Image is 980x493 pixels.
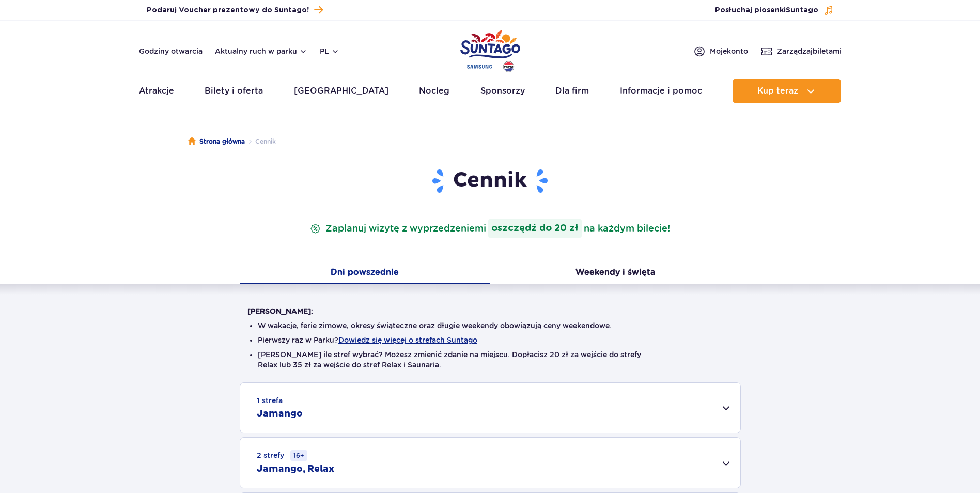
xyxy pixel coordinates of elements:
[258,320,723,331] li: W wakacje, ferie zimowe, okresy świąteczne oraz długie weekendy obowiązują ceny weekendowe.
[490,263,741,284] button: Weekendy i święta
[245,136,276,147] li: Cennik
[257,450,307,461] small: 2 strefy
[215,47,307,55] button: Aktualny ruch w parku
[338,336,477,344] button: Dowiedz się więcej o strefach Suntago
[715,5,834,16] button: Posłuchaj piosenkiSuntago
[760,45,842,57] a: Zarządzajbiletami
[257,395,283,406] small: 1 strefa
[147,5,309,16] span: Podaruj Voucher prezentowy do Suntago!
[139,46,203,56] a: Godziny otwarcia
[620,79,702,103] a: Informacje i pomoc
[715,5,818,16] span: Posłuchaj piosenki
[320,46,339,56] button: pl
[205,79,263,103] a: Bilety i oferta
[294,79,388,103] a: [GEOGRAPHIC_DATA]
[258,349,723,370] li: [PERSON_NAME] ile stref wybrać? Możesz zmienić zdanie na miejscu. Dopłacisz 20 zł za wejście do s...
[188,136,245,147] a: Strona główna
[257,408,303,420] h2: Jamango
[777,46,842,56] span: Zarządzaj biletami
[757,86,798,96] span: Kup teraz
[247,167,733,194] h1: Cennik
[240,263,490,284] button: Dni powszednie
[710,46,748,56] span: Moje konto
[147,3,323,17] a: Podaruj Voucher prezentowy do Suntago!
[257,463,334,475] h2: Jamango, Relax
[308,219,672,238] p: Zaplanuj wizytę z wyprzedzeniem na każdym bilecie!
[786,7,818,14] span: Suntago
[555,79,589,103] a: Dla firm
[460,26,520,73] a: Park of Poland
[488,219,582,238] strong: oszczędź do 20 zł
[480,79,525,103] a: Sponsorzy
[419,79,449,103] a: Nocleg
[290,450,307,461] small: 16+
[733,79,841,103] button: Kup teraz
[258,335,723,345] li: Pierwszy raz w Parku?
[247,307,313,315] strong: [PERSON_NAME]:
[139,79,174,103] a: Atrakcje
[693,45,748,57] a: Mojekonto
